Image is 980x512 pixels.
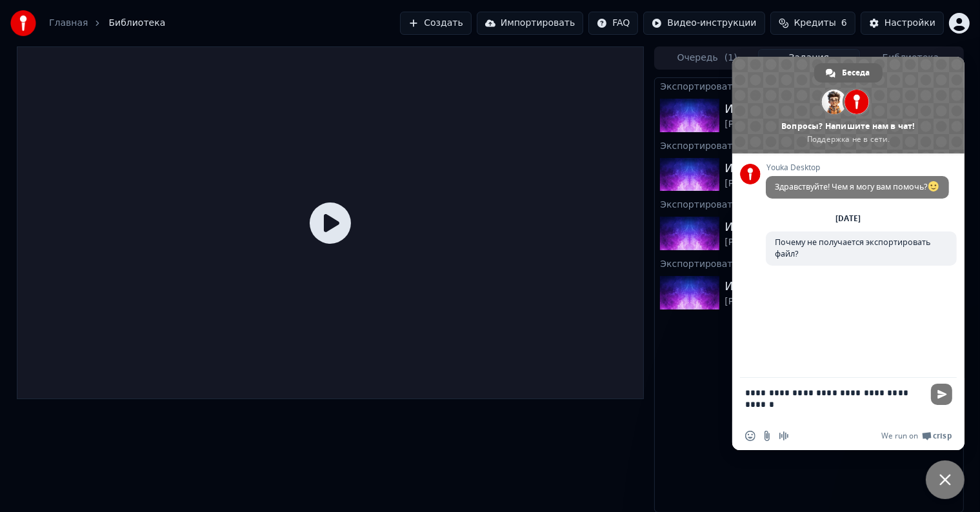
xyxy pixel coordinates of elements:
button: Импортировать [477,12,584,35]
div: Иностранец [725,218,799,236]
a: Главная [49,17,88,30]
span: Здравствуйте! Чем я могу вам помочь? [775,181,940,192]
span: Youka Desktop [766,163,949,172]
div: Иностранец [725,100,799,118]
span: Запись аудиосообщения [779,431,789,441]
button: Очередь [656,49,758,68]
span: Библиотека [108,17,165,30]
div: Иностранец [725,159,799,177]
button: Кредиты6 [770,12,855,35]
div: Экспортировать [.mp4] [655,255,963,271]
div: [PERSON_NAME] [725,118,799,131]
a: Беседа [814,63,883,83]
div: Иностранец [725,277,799,295]
span: Почему не получается экспортировать файл? [775,237,930,259]
button: Видео-инструкции [643,12,765,35]
button: Библиотека [860,49,962,68]
nav: breadcrumb [49,17,165,30]
textarea: Отправьте сообщение... [745,378,926,422]
span: Отправить [931,384,952,405]
div: [PERSON_NAME] [725,236,799,249]
span: 6 [841,17,847,30]
div: [PERSON_NAME] [725,177,799,190]
span: Crisp [933,431,952,441]
button: Задания [758,49,860,68]
div: Настройки [885,17,935,30]
div: Экспортировать [.mp4] [655,137,963,153]
span: Кредиты [794,17,836,30]
span: Беседа [842,63,870,83]
div: [DATE] [836,215,861,222]
span: We run on [881,431,918,441]
div: Экспортировать [.mp4] [655,196,963,212]
button: Настройки [861,12,944,35]
button: Создать [400,12,471,35]
span: ( 1 ) [725,52,737,64]
div: Экспортировать [.mp4] [655,78,963,94]
a: Закрыть чат [926,460,965,499]
span: Вставить emoji [745,431,755,441]
div: [PERSON_NAME] [725,295,799,308]
a: We run onCrisp [881,431,952,441]
span: Отправить файл [762,431,772,441]
img: youka [10,10,36,36]
button: FAQ [588,12,638,35]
